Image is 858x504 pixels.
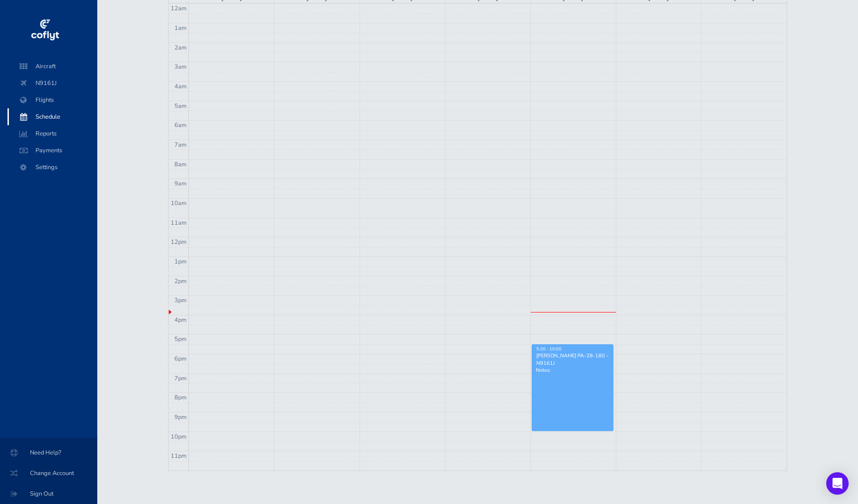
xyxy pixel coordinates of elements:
[17,75,88,92] span: N9161J
[174,277,187,285] span: 2pm
[174,82,187,91] span: 4am
[174,335,187,343] span: 5pm
[17,125,88,142] span: Reports
[171,199,187,207] span: 10am
[171,238,187,246] span: 12pm
[171,219,187,227] span: 11am
[11,465,86,482] span: Change Account
[17,108,88,125] span: Schedule
[17,142,88,159] span: Payments
[174,121,187,129] span: 6am
[174,413,187,421] span: 9pm
[171,452,187,460] span: 11pm
[17,159,88,176] span: Settings
[536,367,609,374] p: Notes:
[174,179,187,188] span: 9am
[17,92,88,108] span: Flights
[174,160,187,169] span: 8am
[29,16,60,44] img: coflyt logo
[536,346,562,352] span: 5:30 - 10:00
[174,393,187,402] span: 8pm
[174,316,187,324] span: 4pm
[174,63,187,71] span: 3am
[174,141,187,149] span: 7am
[171,433,187,441] span: 10pm
[17,58,88,75] span: Aircraft
[174,296,187,305] span: 3pm
[536,352,609,366] div: [PERSON_NAME] PA-28-180 - N9161J
[11,485,86,502] span: Sign Out
[171,4,187,13] span: 12am
[174,355,187,363] span: 6pm
[11,444,86,461] span: Need Help?
[174,257,187,266] span: 1pm
[174,24,187,32] span: 1am
[826,472,849,495] div: Open Intercom Messenger
[174,102,187,110] span: 5am
[174,43,187,52] span: 2am
[174,374,187,383] span: 7pm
